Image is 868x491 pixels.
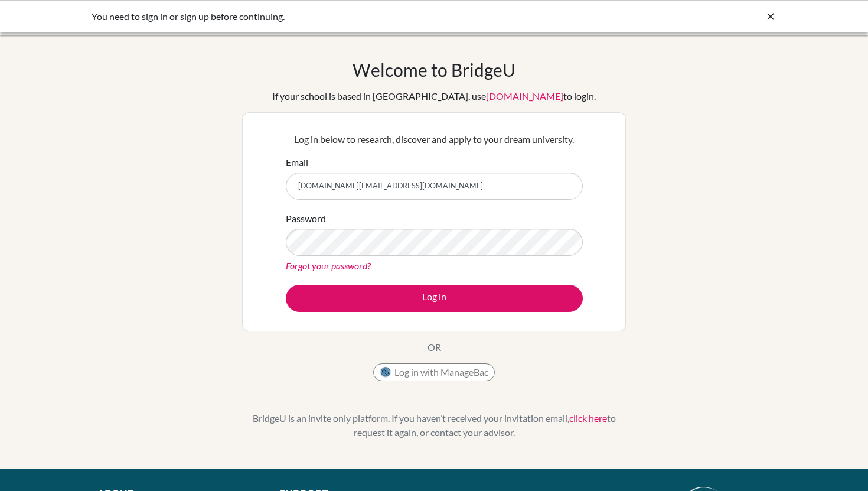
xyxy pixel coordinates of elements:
[286,285,583,312] button: Log in
[286,132,583,147] p: Log in below to research, discover and apply to your dream university.
[569,412,607,424] a: click here
[373,363,495,381] button: Log in with ManageBac
[286,155,308,170] label: Email
[242,411,626,440] p: BridgeU is an invite only platform. If you haven’t received your invitation email, to request it ...
[286,212,326,226] label: Password
[272,89,596,103] div: If your school is based in [GEOGRAPHIC_DATA], use to login.
[486,90,563,102] a: [DOMAIN_NAME]
[353,59,515,80] h1: Welcome to BridgeU
[92,9,599,24] div: You need to sign in or sign up before continuing.
[286,260,371,271] a: Forgot your password?
[428,340,441,355] p: OR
